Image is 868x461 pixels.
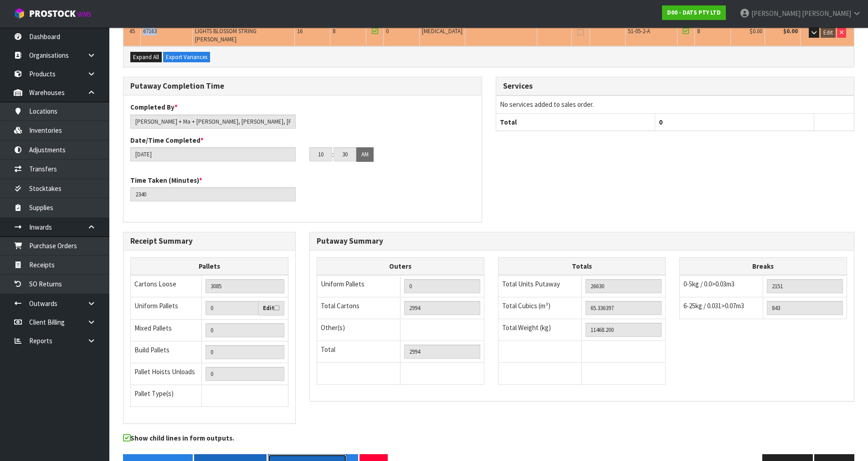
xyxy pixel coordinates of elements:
[309,147,332,161] input: HH
[163,52,210,63] button: Export Variances
[751,9,801,18] span: [PERSON_NAME]
[667,9,721,16] strong: D00 - DATS PTY LTD
[317,237,847,246] h3: Putaway Summary
[821,27,836,38] button: Edit
[697,27,700,35] span: 8
[498,319,582,341] td: Total Weight (kg)
[683,280,734,288] span: 0-5kg / 0.0>0.03m3
[297,27,303,35] span: 16
[496,113,655,130] th: Total
[679,257,847,275] th: Breaks
[131,257,288,275] th: Pallets
[783,27,798,35] strong: $0.00
[750,27,762,35] span: $0.00
[131,385,202,406] td: Pallet Type(s)
[195,27,257,43] span: LIGHTS BLOSSOM STRING [PERSON_NAME]
[404,345,480,359] input: TOTAL PACKS
[130,175,202,185] label: Time Taken (Minutes)
[29,8,76,20] span: ProStock
[130,147,296,161] input: Date/Time completed
[143,27,157,35] span: 67163
[317,319,401,341] td: Other(s)
[317,341,401,363] td: Total
[205,323,284,337] input: Manual
[332,147,334,162] td: :
[205,345,284,359] input: Manual
[802,9,851,18] span: [PERSON_NAME]
[14,8,25,19] img: cube-alt.png
[662,5,726,20] a: D00 - DATS PTY LTD
[498,257,665,275] th: Totals
[130,187,296,201] input: Time Taken
[386,27,389,35] span: 0
[659,118,663,126] span: 0
[77,10,92,19] small: WMS
[404,301,480,315] input: OUTERS TOTAL = CTN
[422,27,462,35] span: [MEDICAL_DATA]
[503,82,847,90] h3: Services
[317,275,401,297] td: Uniform Pallets
[404,279,480,293] input: UNIFORM P LINES
[317,297,401,319] td: Total Cartons
[496,96,854,113] td: No services added to sales order.
[205,279,284,293] input: Manual
[133,53,159,61] span: Expand All
[205,367,284,381] input: UNIFORM P + MIXED P + BUILD P
[317,257,484,275] th: Outers
[131,297,202,320] td: Uniform Pallets
[334,147,356,161] input: MM
[130,82,475,90] h3: Putaway Completion Time
[205,301,258,315] input: Uniform Pallets
[498,297,582,319] td: Total Cubics (m³)
[823,29,833,36] span: Edit
[130,102,178,112] label: Completed By
[498,275,582,297] td: Total Units Putaway
[131,319,202,341] td: Mixed Pallets
[131,363,202,385] td: Pallet Hoists Unloads
[333,27,335,35] span: 8
[263,304,279,313] label: Edit
[356,147,374,162] button: AM
[123,433,234,445] label: Show child lines in form outputs.
[130,237,288,246] h3: Receipt Summary
[683,301,744,310] span: 6-25kg / 0.031>0.07m3
[628,27,650,35] span: 51-05-2-A
[131,275,202,297] td: Cartons Loose
[131,341,202,363] td: Build Pallets
[130,135,204,145] label: Date/Time Completed
[129,27,135,35] span: 45
[130,52,162,63] button: Expand All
